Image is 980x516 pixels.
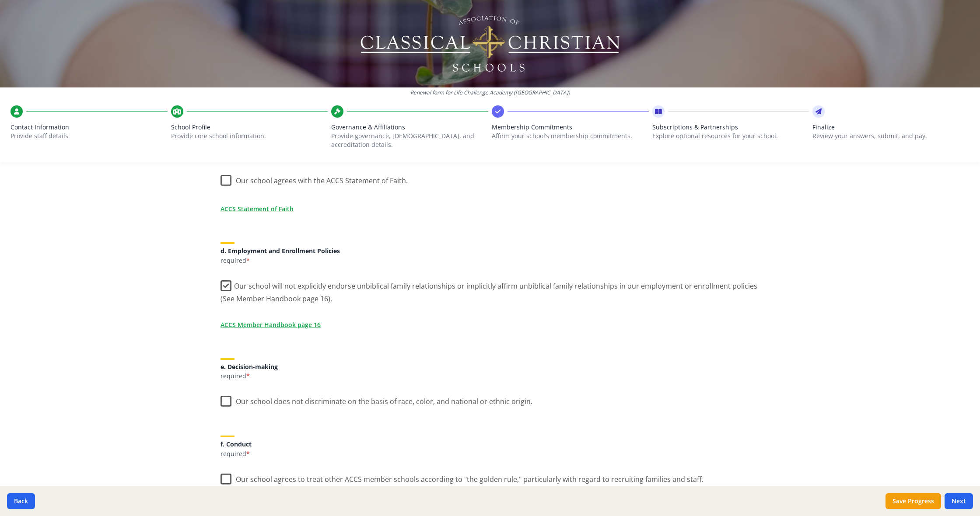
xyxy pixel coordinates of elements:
[220,450,759,458] p: required
[220,256,759,265] p: required
[359,13,621,74] img: Logo
[220,169,408,188] label: Our school agrees with the ACCS Statement of Faith.
[492,132,649,140] p: Affirm your school’s membership commitments.
[10,132,168,140] p: Provide staff details.
[652,132,809,140] p: Explore optional resources for your school.
[220,275,759,304] label: Our school will not explicitly endorse unbiblical family relationships or implicitly affirm unbib...
[220,204,294,213] a: ACCS Statement of Faith
[7,493,35,509] button: Back
[220,390,532,409] label: Our school does not discriminate on the basis of race, color, and national or ethnic origin.
[220,248,759,254] h5: d. Employment and Enrollment Policies
[220,441,759,447] h5: f. Conduct
[220,320,321,329] a: ACCS Member Handbook page 16
[812,132,969,140] p: Review your answers, submit, and pay.
[812,123,969,132] span: Finalize
[652,123,809,132] span: Subscriptions & Partnerships
[492,123,649,132] span: Membership Commitments
[220,363,759,370] h5: e. Decision-making
[171,123,328,132] span: School Profile
[885,493,941,509] button: Save Progress
[220,468,703,487] label: Our school agrees to treat other ACCS member schools according to "the golden rule," particularly...
[945,493,973,509] button: Next
[331,123,488,132] span: Governance & Affiliations
[171,132,328,140] p: Provide core school information.
[331,132,488,149] p: Provide governance, [DEMOGRAPHIC_DATA], and accreditation details.
[10,123,168,132] span: Contact Information
[220,372,759,380] p: required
